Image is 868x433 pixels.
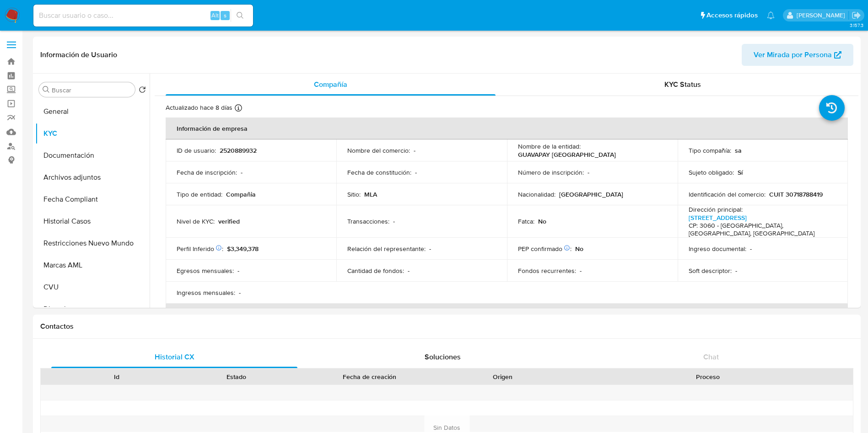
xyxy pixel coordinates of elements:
[35,254,150,276] button: Marcas AML
[425,352,461,362] span: Soluciones
[40,322,853,331] h1: Contactos
[664,79,701,90] span: KYC Status
[177,289,235,297] p: Ingresos mensuales :
[166,118,848,139] th: Información de empresa
[347,245,426,253] p: Relación del representante :
[735,146,742,155] p: sa
[218,217,240,225] p: verified
[393,217,395,225] p: -
[347,146,410,155] p: Nombre del comercio :
[689,190,766,198] p: Identificación del comercio :
[155,352,194,362] span: Historial CX
[364,190,377,198] p: MLA
[538,217,546,225] p: No
[35,144,150,166] button: Documentación
[303,372,437,381] div: Fecha de creación
[237,267,239,275] p: -
[177,267,234,275] p: Egresos mensuales :
[415,168,417,176] p: -
[518,142,581,150] p: Nombre de la entidad :
[35,210,150,232] button: Historial Casos
[63,372,170,381] div: Id
[35,188,150,210] button: Fecha Compliant
[231,9,249,22] button: search-icon
[689,267,732,275] p: Soft descriptor :
[518,190,555,198] p: Nacionalidad :
[767,11,775,19] a: Notificaciones
[518,168,584,176] p: Número de inscripción :
[750,245,752,253] p: -
[689,245,746,253] p: Ingreso documental :
[211,11,219,20] span: Alt
[735,267,737,275] p: -
[518,150,616,159] p: GUAVAPAY [GEOGRAPHIC_DATA]
[580,267,582,275] p: -
[754,44,832,66] span: Ver Mirada por Persona
[166,304,848,326] th: Datos de contacto
[239,289,241,297] p: -
[575,245,583,253] p: No
[689,205,743,214] p: Dirección principal :
[35,298,150,320] button: Direcciones
[166,103,232,112] p: Actualizado hace 8 días
[177,245,223,253] p: Perfil Inferido :
[797,11,848,20] p: sandra.helbardt@mercadolibre.com
[220,146,257,155] p: 2520889932
[689,213,747,222] a: [STREET_ADDRESS]
[226,190,256,198] p: Compañia
[139,86,146,96] button: Volver al orden por defecto
[706,11,758,20] span: Accesos rápidos
[35,123,150,144] button: KYC
[738,168,743,176] p: Sí
[449,372,556,381] div: Origen
[52,86,131,94] input: Buscar
[689,146,731,155] p: Tipo compañía :
[347,168,411,176] p: Fecha de constitución :
[414,146,415,155] p: -
[769,190,823,198] p: CUIT 30718788419
[518,267,576,275] p: Fondos recurrentes :
[518,217,534,225] p: Fatca :
[35,276,150,298] button: CVU
[689,168,734,176] p: Sujeto obligado :
[40,50,117,59] h1: Información de Usuario
[183,372,290,381] div: Estado
[689,222,834,238] h4: CP: 3060 - [GEOGRAPHIC_DATA], [GEOGRAPHIC_DATA], [GEOGRAPHIC_DATA]
[177,168,237,176] p: Fecha de inscripción :
[177,190,222,198] p: Tipo de entidad :
[35,232,150,254] button: Restricciones Nuevo Mundo
[227,244,259,253] span: $3,349,378
[314,79,347,90] span: Compañía
[347,267,404,275] p: Cantidad de fondos :
[177,217,215,225] p: Nivel de KYC :
[569,372,846,381] div: Proceso
[43,86,50,93] button: Buscar
[742,44,853,66] button: Ver Mirada por Persona
[852,11,861,20] a: Salir
[35,166,150,188] button: Archivos adjuntos
[241,168,243,176] p: -
[703,352,719,362] span: Chat
[35,101,150,123] button: General
[347,190,361,198] p: Sitio :
[588,168,589,176] p: -
[408,267,410,275] p: -
[429,245,431,253] p: -
[518,245,571,253] p: PEP confirmado :
[224,11,226,20] span: s
[33,10,253,21] input: Buscar usuario o caso...
[559,190,623,198] p: [GEOGRAPHIC_DATA]
[347,217,389,225] p: Transacciones :
[177,146,216,155] p: ID de usuario :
